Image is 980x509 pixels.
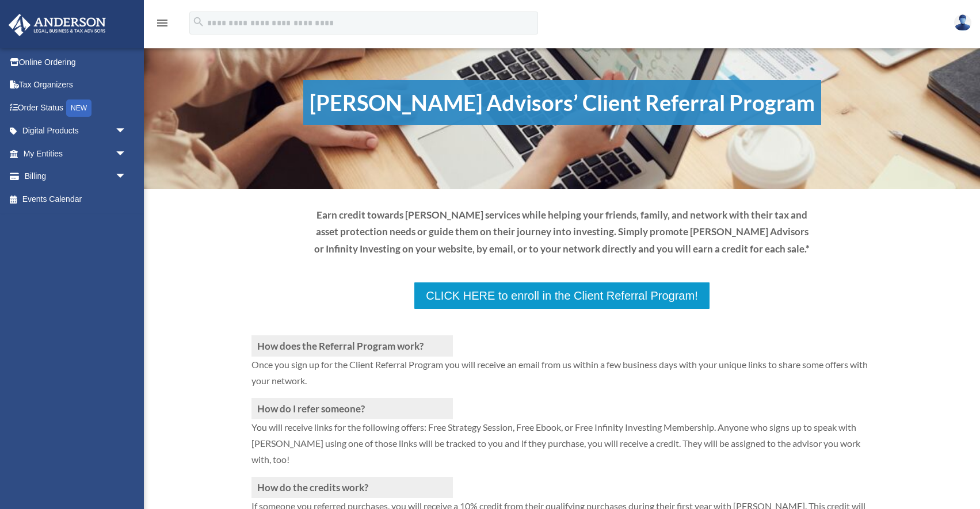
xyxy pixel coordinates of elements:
a: Digital Productsarrow_drop_down [8,120,144,143]
h3: How do I refer someone? [251,398,453,419]
a: Events Calendar [8,187,144,211]
h3: How do the credits work? [251,477,453,498]
p: Earn credit towards [PERSON_NAME] services while helping your friends, family, and network with t... [314,206,811,258]
div: NEW [66,99,91,117]
a: My Entitiesarrow_drop_down [8,142,144,165]
h3: How does the Referral Program work? [251,335,453,357]
span: arrow_drop_down [115,142,138,166]
a: Tax Organizers [8,74,144,97]
p: Once you sign up for the Client Referral Program you will receive an email from us within a few b... [251,357,873,398]
a: menu [155,20,169,30]
p: You will receive links for the following offers: Free Strategy Session, Free Ebook, or Free Infin... [251,419,873,477]
img: User Pic [954,14,971,31]
a: Billingarrow_drop_down [8,165,144,188]
a: CLICK HERE to enroll in the Client Referral Program! [413,281,710,310]
h1: [PERSON_NAME] Advisors’ Client Referral Program [303,80,821,125]
i: menu [155,16,169,30]
span: arrow_drop_down [115,120,138,143]
i: search [192,16,205,28]
span: arrow_drop_down [115,165,138,189]
img: Anderson Advisors Platinum Portal [5,14,109,36]
a: Order StatusNEW [8,96,144,120]
a: Online Ordering [8,51,144,74]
